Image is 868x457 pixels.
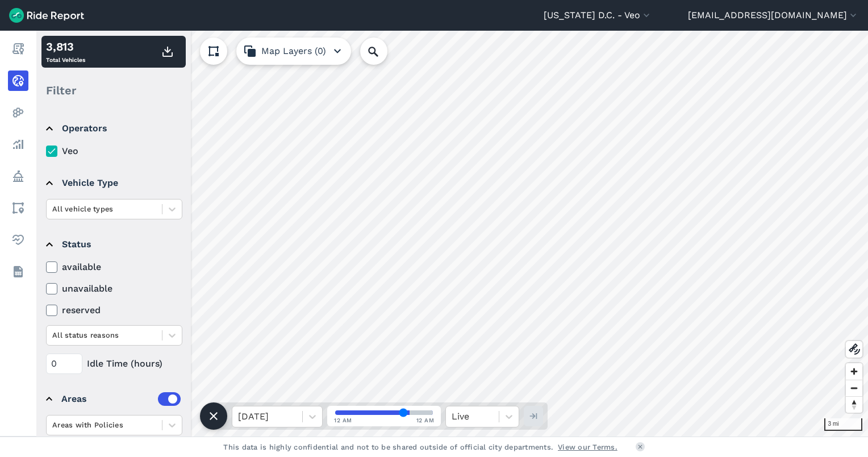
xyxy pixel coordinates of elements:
a: Analyze [8,134,28,155]
button: Zoom in [846,363,862,380]
canvas: Map [36,31,868,437]
summary: Vehicle Type [46,167,181,199]
div: Areas [61,392,181,406]
div: 3 mi [824,418,862,431]
img: Ride Report [9,8,84,23]
a: View our Terms. [558,442,617,452]
a: Areas [8,198,28,218]
a: Realtime [8,70,28,91]
span: 12 AM [334,416,352,425]
a: Report [8,39,28,59]
div: Filter [41,73,186,108]
span: 12 AM [416,416,435,425]
label: available [46,260,182,274]
button: Map Layers (0) [236,38,351,65]
label: reserved [46,304,182,317]
input: Search Location or Vehicles [360,38,406,65]
button: [US_STATE] D.C. - Veo [544,9,652,22]
div: Total Vehicles [46,38,85,65]
summary: Operators [46,113,181,144]
button: [EMAIL_ADDRESS][DOMAIN_NAME] [688,9,859,22]
a: Health [8,230,28,250]
button: Zoom out [846,380,862,396]
label: Veo [46,144,182,158]
summary: Areas [46,383,181,415]
div: Idle Time (hours) [46,354,182,374]
div: 3,813 [46,38,85,55]
a: Policy [8,166,28,186]
label: unavailable [46,282,182,296]
summary: Status [46,228,181,260]
button: Reset bearing to north [846,396,862,413]
a: Heatmaps [8,102,28,123]
a: Datasets [8,261,28,282]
